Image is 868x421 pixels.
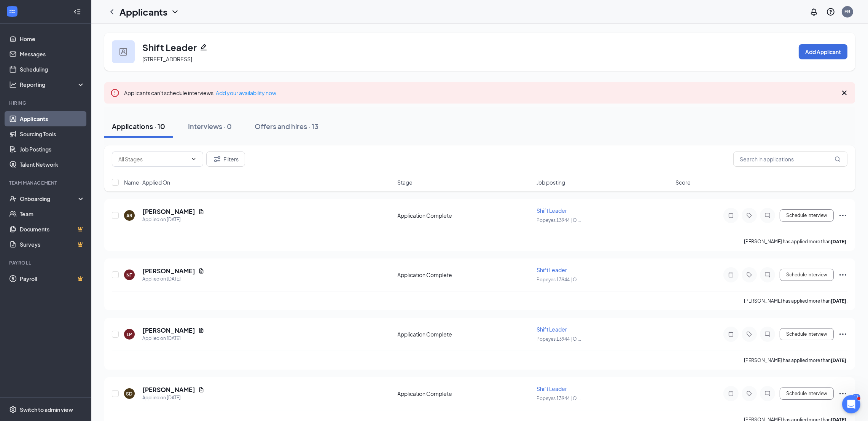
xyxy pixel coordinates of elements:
svg: Cross [840,88,849,97]
svg: Document [198,387,204,393]
div: Onboarding [20,195,78,203]
input: All Stages [118,155,188,163]
span: Popeyes 13944 | O ... [537,336,581,342]
svg: ChatInactive [763,212,772,218]
div: Applied on [DATE] [142,275,204,283]
div: Applied on [DATE] [142,335,204,342]
div: Interviews · 0 [188,121,232,131]
svg: Note [726,272,736,278]
h3: Shift Leader [142,41,197,54]
div: Application Complete [398,212,532,219]
span: Shift Leader [537,207,567,214]
span: Applicants can't schedule interviews. [124,89,276,96]
svg: ChevronDown [191,156,197,162]
button: Schedule Interview [780,269,834,281]
div: Reporting [20,81,85,88]
a: Team [20,206,85,222]
a: Home [20,31,85,46]
span: [STREET_ADDRESS] [142,56,192,62]
svg: Notifications [809,7,819,16]
svg: Collapse [73,8,81,16]
div: Application Complete [398,330,532,338]
div: SD [126,391,133,397]
button: Schedule Interview [780,388,834,400]
svg: Analysis [9,81,17,88]
div: Application Complete [398,390,532,397]
svg: Tag [745,331,754,337]
svg: Settings [9,406,17,413]
p: [PERSON_NAME] has applied more than . [744,357,847,364]
div: 11 [852,394,860,400]
b: [DATE] [831,239,846,244]
span: Shift Leader [537,326,567,333]
div: Applied on [DATE] [142,394,204,402]
p: [PERSON_NAME] has applied more than . [744,298,847,304]
span: Popeyes 13944 | O ... [537,217,581,223]
a: Scheduling [20,62,85,77]
h5: [PERSON_NAME] [142,386,195,394]
svg: ChatInactive [763,272,772,278]
h5: [PERSON_NAME] [142,326,195,335]
div: Application Complete [398,271,532,279]
svg: Document [198,268,204,274]
svg: Ellipses [838,330,847,339]
svg: Tag [745,212,754,218]
span: Score [675,179,691,186]
span: Shift Leader [537,266,567,273]
svg: Ellipses [838,270,847,279]
span: Shift Leader [537,385,567,392]
h5: [PERSON_NAME] [142,267,195,275]
svg: ChevronDown [170,7,180,16]
svg: Error [110,88,119,97]
svg: Filter [213,155,222,164]
div: Applied on [DATE] [142,216,204,223]
div: NT [127,272,132,278]
div: Hiring [9,100,83,106]
p: [PERSON_NAME] has applied more than . [744,238,847,245]
a: PayrollCrown [20,271,85,286]
svg: Note [726,391,736,397]
div: Applications · 10 [112,121,165,131]
svg: Note [726,212,736,218]
a: DocumentsCrown [20,222,85,237]
svg: Tag [745,391,754,397]
div: Payroll [9,260,83,266]
h5: [PERSON_NAME] [142,207,195,216]
span: Job posting [537,179,565,186]
a: Messages [20,46,85,62]
svg: MagnifyingGlass [835,156,841,162]
button: Schedule Interview [780,209,834,222]
svg: Document [198,327,204,333]
div: AR [126,212,132,219]
div: Switch to admin view [20,406,73,413]
input: Search in applications [733,151,847,167]
span: Popeyes 13944 | O ... [537,277,581,282]
svg: UserCheck [9,195,17,203]
a: Sourcing Tools [20,126,85,142]
span: Stage [398,179,413,186]
div: LP [127,331,132,338]
svg: Document [198,209,204,215]
span: Popeyes 13944 | O ... [537,395,581,401]
a: Job Postings [20,142,85,157]
svg: ChatInactive [763,391,772,397]
svg: ChevronLeft [107,7,116,16]
span: Name · Applied On [124,179,170,186]
a: Talent Network [20,157,85,172]
svg: WorkstreamLogo [8,8,16,15]
button: Filter Filters [206,151,245,167]
svg: QuestionInfo [826,7,835,16]
div: Offers and hires · 13 [255,121,319,131]
div: Team Management [9,180,83,186]
a: Add your availability now [216,89,276,96]
iframe: Intercom live chat [842,395,860,413]
svg: ChatInactive [763,331,772,337]
b: [DATE] [831,357,846,363]
a: SurveysCrown [20,237,85,252]
b: [DATE] [831,298,846,304]
div: FB [845,8,850,15]
button: Schedule Interview [780,328,834,340]
a: Applicants [20,111,85,126]
h1: Applicants [119,5,167,18]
